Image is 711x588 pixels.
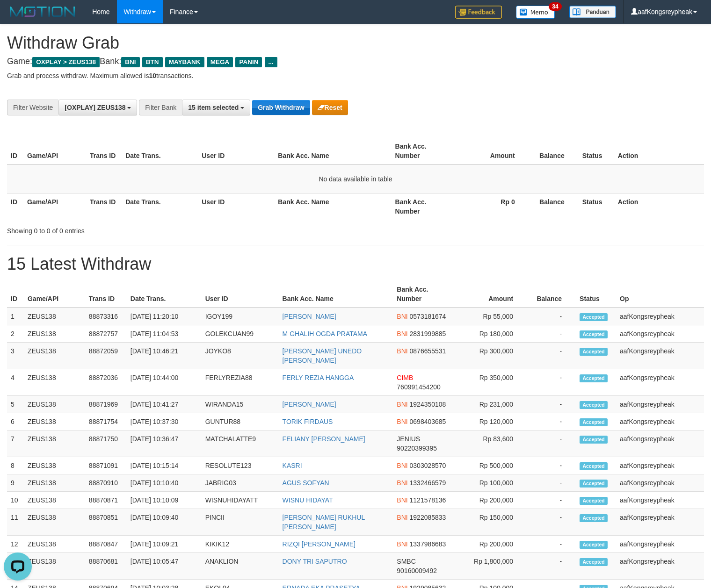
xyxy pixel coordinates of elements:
[202,413,279,430] td: GUNTUR88
[7,308,24,325] td: 1
[616,325,704,343] td: aafKongsreypheak
[202,281,279,308] th: User ID
[397,445,437,452] span: Copy 90220399395 to clipboard
[616,369,704,396] td: aafKongsreypheak
[127,343,202,369] td: [DATE] 10:46:21
[58,100,137,115] button: [OXPLAY] ZEUS138
[410,496,446,504] span: Copy 1121578136 to clipboard
[283,514,365,531] a: [PERSON_NAME] RUKHUL [PERSON_NAME]
[410,418,446,425] span: Copy 0698403685 to clipboard
[85,281,127,308] th: Trans ID
[527,325,576,343] td: -
[283,479,329,487] a: AGUS SOFYAN
[274,193,391,220] th: Bank Acc. Name
[410,313,446,320] span: Copy 0573181674 to clipboard
[410,540,446,548] span: Copy 1337986683 to clipboard
[614,138,704,165] th: Action
[616,553,704,580] td: aafKongsreypheak
[527,413,576,430] td: -
[24,396,85,413] td: ZEUS138
[283,401,336,408] a: [PERSON_NAME]
[616,536,704,553] td: aafKongsreypheak
[616,430,704,457] td: aafKongsreypheak
[85,430,127,457] td: 88871750
[7,369,24,396] td: 4
[7,492,24,509] td: 10
[85,308,127,325] td: 88873316
[527,369,576,396] td: -
[86,193,122,220] th: Trans ID
[397,330,407,337] span: BNI
[142,57,163,67] span: BTN
[580,401,608,409] span: Accepted
[7,536,24,553] td: 12
[24,509,85,536] td: ZEUS138
[122,193,198,220] th: Date Trans.
[207,57,233,67] span: MEGA
[127,457,202,474] td: [DATE] 10:15:14
[24,474,85,492] td: ZEUS138
[198,193,274,220] th: User ID
[198,138,274,165] th: User ID
[23,193,86,220] th: Game/API
[614,193,704,220] th: Action
[202,536,279,553] td: KIKIK12
[454,553,527,580] td: Rp 1,800,000
[397,313,407,320] span: BNI
[127,474,202,492] td: [DATE] 10:10:40
[85,413,127,430] td: 88871754
[7,5,78,19] img: MOTION_logo.png
[283,347,362,364] a: [PERSON_NAME] UNEDO [PERSON_NAME]
[454,430,527,457] td: Rp 83,600
[85,343,127,369] td: 88872059
[202,430,279,457] td: MATCHALATTE9
[454,193,529,220] th: Rp 0
[139,100,182,115] div: Filter Bank
[580,436,608,444] span: Accepted
[410,479,446,487] span: Copy 1332466579 to clipboard
[580,514,608,522] span: Accepted
[529,193,579,220] th: Balance
[527,536,576,553] td: -
[24,492,85,509] td: ZEUS138
[127,509,202,536] td: [DATE] 10:09:40
[7,325,24,343] td: 2
[188,104,239,111] span: 15 item selected
[127,281,202,308] th: Date Trans.
[32,57,100,67] span: OXPLAY > ZEUS138
[86,138,122,165] th: Trans ID
[283,540,355,548] a: RIZQI [PERSON_NAME]
[127,396,202,413] td: [DATE] 10:41:27
[7,396,24,413] td: 5
[529,138,579,165] th: Balance
[127,536,202,553] td: [DATE] 10:09:21
[202,369,279,396] td: FERLYREZIA88
[527,396,576,413] td: -
[24,281,85,308] th: Game/API
[7,57,704,66] h4: Game: Bank:
[202,553,279,580] td: ANAKLION
[580,462,608,470] span: Accepted
[274,138,391,165] th: Bank Acc. Name
[7,138,23,165] th: ID
[580,497,608,505] span: Accepted
[85,396,127,413] td: 88871969
[410,514,446,521] span: Copy 1922085833 to clipboard
[24,457,85,474] td: ZEUS138
[85,457,127,474] td: 88871091
[202,474,279,492] td: JABRIG03
[283,330,368,337] a: M GHALIH OGDA PRATAMA
[279,281,393,308] th: Bank Acc. Name
[85,474,127,492] td: 88870910
[7,457,24,474] td: 8
[397,374,413,381] span: CIMB
[516,6,555,19] img: Button%20Memo.svg
[580,558,608,566] span: Accepted
[454,281,527,308] th: Amount
[527,430,576,457] td: -
[397,462,407,469] span: BNI
[397,514,407,521] span: BNI
[616,396,704,413] td: aafKongsreypheak
[202,343,279,369] td: JOYKO8
[202,509,279,536] td: PINCII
